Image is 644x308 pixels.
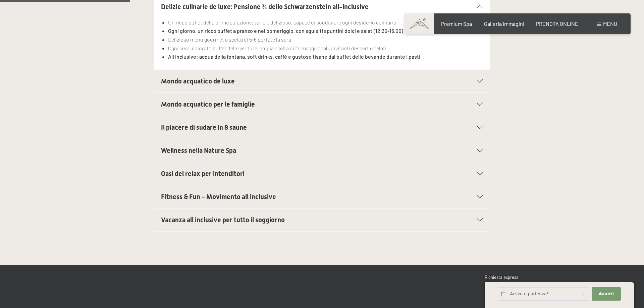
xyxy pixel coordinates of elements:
span: Delizie culinarie de luxe: Pensione ¾ dello Schwarzenstein all-inclusive [161,3,369,11]
li: Delizioso menu gourmet a scelta di 5-6 portate la sera [168,35,483,44]
span: Mondo acquatico per le famiglie [161,100,255,108]
span: Mondo acquatico de luxe [161,77,235,85]
strong: (12.30-16.00) [374,27,403,34]
span: Avanti [599,291,614,297]
a: PRENOTA ONLINE [536,20,578,27]
span: Vacanza all inclusive per tutto il soggiorno [161,216,285,224]
span: Menu [603,20,617,27]
a: Galleria immagini [484,20,524,27]
span: Il piacere di sudare in 8 saune [161,123,247,131]
a: Premium Spa [441,20,472,27]
span: Wellness nella Nature Spa [161,146,236,155]
strong: Ogni giorno, un ricco buffet a pranzo e nel pomeriggio, con squisiti spuntini dolci e salati [168,27,374,34]
span: Oasi del relax per intenditori [161,170,245,178]
span: Fitness & Fun – Movimento all inclusive [161,193,276,201]
strong: All inclusive: acqua della fontana, soft drinks, caffè e gustose tisane dal buffet delle bevande ... [168,53,420,60]
button: Avanti [592,287,621,301]
li: Ogni sera, colorato buffet delle verdure, ampia scelta di formaggi locali, invitanti dessert e ge... [168,44,483,53]
span: Richiesta express [485,274,518,280]
li: Un ricco buffet della prima colazione, vario e delizioso, capace di soddisfare ogni desiderio cul... [168,18,483,27]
